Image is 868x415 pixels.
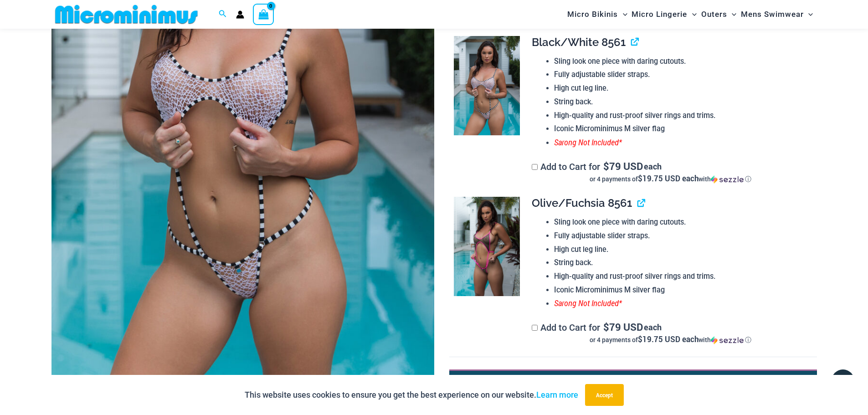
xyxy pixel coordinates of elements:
[644,323,662,332] span: each
[603,159,609,173] span: $
[554,215,809,229] li: Sling look one piece with daring cutouts.
[565,3,630,26] a: Micro BikinisMenu ToggleMenu Toggle
[253,4,274,25] a: View Shopping Cart, empty
[554,82,809,95] li: High cut leg line.
[554,243,809,256] li: High cut leg line.
[532,325,538,331] input: Add to Cart for$79 USD eachor 4 payments of$19.75 USD eachwithSezzle Click to learn more about Se...
[554,68,809,82] li: Fully adjustable slider straps.
[554,55,809,68] li: Sling look one piece with daring cutouts.
[532,36,626,49] span: Black/White 8561
[532,161,809,184] label: Add to Cart for
[554,229,809,243] li: Fully adjustable slider straps.
[701,3,727,26] span: Outers
[618,3,627,26] span: Menu Toggle
[711,175,744,184] img: Sezzle
[554,95,809,109] li: String back.
[804,3,813,26] span: Menu Toggle
[739,3,815,26] a: Mens SwimwearMenu ToggleMenu Toggle
[454,197,520,296] img: Inferno Mesh Olive Fuchsia 8561 One Piece
[711,336,744,344] img: Sezzle
[568,3,618,26] span: Micro Bikinis
[532,164,538,170] input: Add to Cart for$79 USD eachor 4 payments of$19.75 USD eachwithSezzle Click to learn more about Se...
[51,4,201,25] img: MM SHOP LOGO FLAT
[532,322,809,344] label: Add to Cart for
[554,298,622,308] span: Sarong Not Included*
[536,390,578,400] a: Learn more
[554,122,809,136] li: Iconic Microminimus M silver flag
[638,173,699,184] span: $19.75 USD each
[236,10,244,19] a: Account icon link
[554,109,809,123] li: High-quality and rust-proof silver rings and trims.
[603,162,643,171] span: 79 USD
[741,3,804,26] span: Mens Swimwear
[644,162,662,171] span: each
[603,323,643,332] span: 79 USD
[245,388,578,402] p: This website uses cookies to ensure you get the best experience on our website.
[630,3,699,26] a: Micro LingerieMenu ToggleMenu Toggle
[454,36,520,135] img: Inferno Mesh Black White 8561 One Piece
[219,9,227,20] a: Search icon link
[554,138,622,147] span: Sarong Not Included*
[532,335,809,344] div: or 4 payments of with
[554,270,809,283] li: High-quality and rust-proof silver rings and trims.
[554,283,809,297] li: Iconic Microminimus M silver flag
[585,384,624,406] button: Accept
[554,256,809,270] li: String back.
[603,320,609,333] span: $
[564,1,817,27] nav: Site Navigation
[532,174,809,184] div: or 4 payments of with
[699,3,739,26] a: OutersMenu ToggleMenu Toggle
[632,3,688,26] span: Micro Lingerie
[532,335,809,344] div: or 4 payments of$19.75 USD eachwithSezzle Click to learn more about Sezzle
[688,3,697,26] span: Menu Toggle
[638,334,699,344] span: $19.75 USD each
[532,174,809,184] div: or 4 payments of$19.75 USD eachwithSezzle Click to learn more about Sezzle
[532,196,632,210] span: Olive/Fuchsia 8561
[727,3,736,26] span: Menu Toggle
